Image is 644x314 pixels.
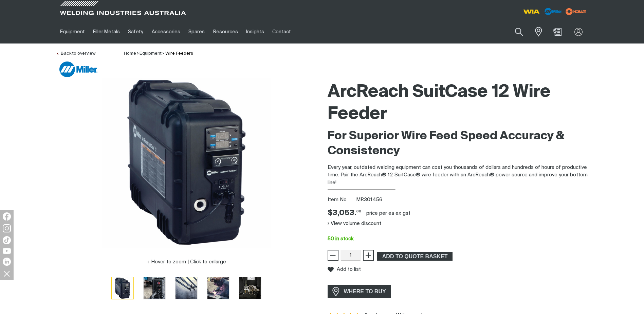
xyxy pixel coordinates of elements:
[112,277,133,299] img: ArcReach SuitCase 12
[564,6,588,17] img: miller
[365,249,371,261] span: +
[56,20,455,43] nav: Main
[111,277,134,299] button: Go to slide 1
[124,50,193,57] nav: Breadcrumb
[175,277,198,299] button: Go to slide 3
[140,51,162,56] a: Equipment
[59,62,97,77] img: Miller
[339,286,390,297] span: WHERE TO BUY
[377,252,453,261] button: Add ArcReach SuitCase 12 to the shopping cart
[378,252,452,261] span: ADD TO QUOTE BASKET
[328,81,588,125] h1: ArcReach SuitCase 12 Wire Feeder
[242,20,268,43] a: Insights
[268,20,295,43] a: Contact
[124,51,136,56] a: Home
[328,164,588,187] p: Every year, outdated welding equipment can cost you thousands of dollars and hundreds of hours of...
[356,197,382,202] span: MR301456
[328,208,361,218] div: Price
[499,24,531,40] input: Product name or item number...
[328,218,381,229] button: View volume discount
[207,277,229,299] img: ArcReach SuitCase 12
[56,51,95,56] a: Back to overview of Wire Feeders
[143,277,166,299] button: Go to slide 2
[144,277,165,299] img: ArcReach SuitCase 12
[552,28,563,36] a: Shopping cart (0 product(s))
[328,236,353,241] span: 50 in stock
[3,248,11,254] img: YouTube
[328,266,361,273] button: Add to list
[330,249,336,261] span: −
[337,266,361,272] span: Add to list
[3,224,11,232] img: Instagram
[366,210,394,217] div: price per EA
[56,20,89,43] a: Equipment
[508,24,531,40] button: Search products
[3,236,11,244] img: TikTok
[142,258,230,266] button: Hover to zoom | Click to enlarge
[176,277,197,299] img: ArcReach SuitCase 12
[328,129,588,159] h2: For Superior Wire Feed Speed Accuracy & Consistency
[3,212,11,221] img: Facebook
[239,277,261,299] img: ArcReach SuitCase 12
[239,277,261,299] button: Go to slide 5
[207,277,229,299] button: Go to slide 4
[1,268,13,279] img: hide socials
[328,285,391,298] a: WHERE TO BUY
[148,20,184,43] a: Accessories
[395,210,410,217] div: ex gst
[328,196,355,204] span: Item No.
[356,209,361,213] sup: 30
[184,20,209,43] a: Spares
[102,78,271,248] img: ArcReach SuitCase 12
[165,51,193,56] a: Wire Feeders
[209,20,242,43] a: Resources
[328,208,361,218] span: $3,053.
[89,20,124,43] a: Filler Metals
[3,258,11,266] img: LinkedIn
[124,20,147,43] a: Safety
